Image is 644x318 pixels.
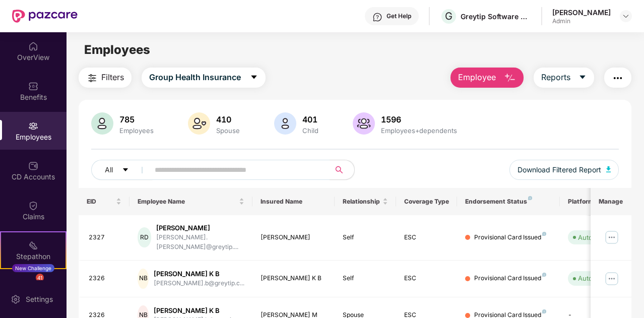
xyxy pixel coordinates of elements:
[28,121,38,131] img: svg+xml;base64,PHN2ZyBpZD0iRW1wbG95ZWVzIiB4bWxucz0iaHR0cDovL3d3dy53My5vcmcvMjAwMC9zdmciIHdpZHRoPS...
[612,72,624,84] img: svg+xml;base64,PHN2ZyB4bWxucz0iaHR0cDovL3d3dy53My5vcmcvMjAwMC9zdmciIHdpZHRoPSIyNCIgaGVpZ2h0PSIyNC...
[606,166,611,172] img: svg+xml;base64,PHN2ZyB4bWxucz0iaHR0cDovL3d3dy53My5vcmcvMjAwMC9zdmciIHhtbG5zOnhsaW5rPSJodHRwOi8vd3...
[330,160,355,180] button: search
[372,12,382,22] img: svg+xml;base64,PHN2ZyBpZD0iSGVscC0zMngzMiIgeG1sbnM9Imh0dHA6Ly93d3cudzMub3JnLzIwMDAvc3ZnIiB3aWR0aD...
[84,42,150,57] span: Employees
[274,112,296,135] img: svg+xml;base64,PHN2ZyB4bWxucz0iaHR0cDovL3d3dy53My5vcmcvMjAwMC9zdmciIHhtbG5zOnhsaW5rPSJodHRwOi8vd3...
[343,274,388,283] div: Self
[149,71,241,84] span: Group Health Insurance
[404,233,449,242] div: ESC
[12,10,78,23] img: New Pazcare Logo
[379,126,459,135] div: Employees+dependents
[87,198,114,206] span: EID
[214,126,242,135] div: Spouse
[542,309,546,313] img: svg+xml;base64,PHN2ZyB4bWxucz0iaHR0cDovL3d3dy53My5vcmcvMjAwMC9zdmciIHdpZHRoPSI4IiBoZWlnaHQ9IjgiIH...
[542,273,546,277] img: svg+xml;base64,PHN2ZyB4bWxucz0iaHR0cDovL3d3dy53My5vcmcvMjAwMC9zdmciIHdpZHRoPSI4IiBoZWlnaHQ9IjgiIH...
[578,73,587,82] span: caret-down
[604,229,620,245] img: manageButton
[300,114,320,124] div: 401
[28,41,38,51] img: svg+xml;base64,PHN2ZyBpZD0iSG9tZSIgeG1sbnM9Imh0dHA6Ly93d3cudzMub3JnLzIwMDAvc3ZnIiB3aWR0aD0iMjAiIG...
[154,269,244,279] div: [PERSON_NAME] K B
[91,112,113,135] img: svg+xml;base64,PHN2ZyB4bWxucz0iaHR0cDovL3d3dy53My5vcmcvMjAwMC9zdmciIHhtbG5zOnhsaW5rPSJodHRwOi8vd3...
[142,68,266,88] button: Group Health Insurancecaret-down
[214,114,242,124] div: 410
[11,294,21,304] img: svg+xml;base64,PHN2ZyBpZD0iU2V0dGluZy0yMHgyMCIgeG1sbnM9Imh0dHA6Ly93d3cudzMub3JnLzIwMDAvc3ZnIiB3aW...
[465,198,551,206] div: Endorsement Status
[188,112,210,135] img: svg+xml;base64,PHN2ZyB4bWxucz0iaHR0cDovL3d3dy53My5vcmcvMjAwMC9zdmciIHhtbG5zOnhsaW5rPSJodHRwOi8vd3...
[89,274,122,283] div: 2326
[252,188,335,215] th: Insured Name
[156,233,244,252] div: [PERSON_NAME].[PERSON_NAME]@greytip....
[156,223,244,233] div: [PERSON_NAME]
[250,73,258,82] span: caret-down
[335,188,396,215] th: Relationship
[578,273,618,283] div: Auto Verified
[568,198,623,206] div: Platform Status
[330,166,349,174] span: search
[542,232,546,236] img: svg+xml;base64,PHN2ZyB4bWxucz0iaHR0cDovL3d3dy53My5vcmcvMjAwMC9zdmciIHdpZHRoPSI4IiBoZWlnaHQ9IjgiIH...
[379,114,459,124] div: 1596
[23,294,56,304] div: Settings
[86,72,98,84] img: svg+xml;base64,PHN2ZyB4bWxucz0iaHR0cDovL3d3dy53My5vcmcvMjAwMC9zdmciIHdpZHRoPSIyNCIgaGVpZ2h0PSIyNC...
[518,164,601,175] span: Download Filtered Report
[117,114,156,124] div: 785
[534,68,594,88] button: Reportscaret-down
[79,188,130,215] th: EID
[28,81,38,91] img: svg+xml;base64,PHN2ZyBpZD0iQmVuZWZpdHMiIHhtbG5zPSJodHRwOi8vd3d3LnczLm9yZy8yMDAwL3N2ZyIgd2lkdGg9Ij...
[474,233,546,242] div: Provisional Card Issued
[591,188,631,215] th: Manage
[509,160,619,180] button: Download Filtered Report
[101,71,124,84] span: Filters
[604,271,620,287] img: manageButton
[353,112,375,135] img: svg+xml;base64,PHN2ZyB4bWxucz0iaHR0cDovL3d3dy53My5vcmcvMjAwMC9zdmciIHhtbG5zOnhsaW5rPSJodHRwOi8vd3...
[552,17,611,25] div: Admin
[28,240,38,250] img: svg+xml;base64,PHN2ZyB4bWxucz0iaHR0cDovL3d3dy53My5vcmcvMjAwMC9zdmciIHdpZHRoPSIyMSIgaGVpZ2h0PSIyMC...
[387,12,411,20] div: Get Help
[528,196,532,200] img: svg+xml;base64,PHN2ZyB4bWxucz0iaHR0cDovL3d3dy53My5vcmcvMjAwMC9zdmciIHdpZHRoPSI4IiBoZWlnaHQ9IjgiIH...
[130,188,252,215] th: Employee Name
[552,8,611,17] div: [PERSON_NAME]
[105,164,113,175] span: All
[504,72,516,84] img: svg+xml;base64,PHN2ZyB4bWxucz0iaHR0cDovL3d3dy53My5vcmcvMjAwMC9zdmciIHhtbG5zOnhsaW5rPSJodHRwOi8vd3...
[154,306,244,315] div: [PERSON_NAME] K B
[261,233,327,242] div: [PERSON_NAME]
[12,264,54,272] div: New Challenge
[138,227,151,247] div: RD
[300,126,320,135] div: Child
[396,188,458,215] th: Coverage Type
[117,126,156,135] div: Employees
[28,201,38,211] img: svg+xml;base64,PHN2ZyBpZD0iQ2xhaW0iIHhtbG5zPSJodHRwOi8vd3d3LnczLm9yZy8yMDAwL3N2ZyIgd2lkdGg9IjIwIi...
[458,71,496,84] span: Employee
[474,274,546,283] div: Provisional Card Issued
[28,161,38,171] img: svg+xml;base64,PHN2ZyBpZD0iQ0RfQWNjb3VudHMiIGRhdGEtbmFtZT0iQ0QgQWNjb3VudHMiIHhtbG5zPSJodHRwOi8vd3...
[138,269,149,289] div: NB
[36,274,44,282] div: 41
[445,10,453,22] span: G
[578,232,618,242] div: Auto Verified
[541,71,570,84] span: Reports
[343,198,380,206] span: Relationship
[138,198,237,206] span: Employee Name
[79,68,132,88] button: Filters
[261,274,327,283] div: [PERSON_NAME] K B
[122,166,129,174] span: caret-down
[450,68,524,88] button: Employee
[91,160,153,180] button: Allcaret-down
[154,279,244,288] div: [PERSON_NAME].b@greytip.c...
[1,251,66,262] div: Stepathon
[89,233,122,242] div: 2327
[404,274,449,283] div: ESC
[622,12,630,20] img: svg+xml;base64,PHN2ZyBpZD0iRHJvcGRvd24tMzJ4MzIiIHhtbG5zPSJodHRwOi8vd3d3LnczLm9yZy8yMDAwL3N2ZyIgd2...
[461,12,531,21] div: Greytip Software Private Limited
[343,233,388,242] div: Self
